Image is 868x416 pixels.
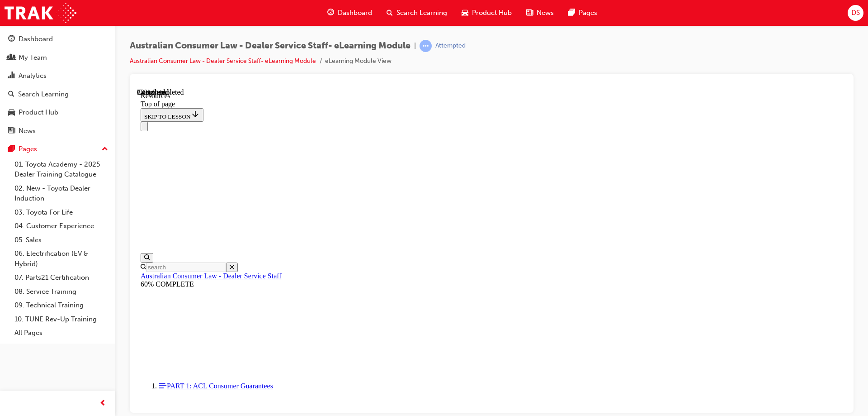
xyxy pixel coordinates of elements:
[11,219,112,233] a: 04. Customer Experience
[387,7,393,19] span: search-icon
[4,192,706,200] div: 60% COMPLETE
[338,8,372,18] span: Dashboard
[11,271,112,285] a: 07. Parts21 Certification
[11,158,112,182] a: 01. Toyota Academy - 2025 Dealer Training Catalogue
[11,312,112,326] a: 10. TUNE Rev-Up Training
[379,4,454,22] a: search-iconSearch Learning
[327,7,334,19] span: guage-icon
[99,398,106,409] span: prev-icon
[8,35,15,43] span: guage-icon
[4,12,706,20] div: Top of page
[414,41,416,51] span: |
[4,20,66,33] button: SKIP TO LESSON
[472,8,512,18] span: Product Hub
[4,86,112,103] a: Search Learning
[5,3,76,23] img: Trak
[4,184,145,191] a: Australian Consumer Law - Dealer Service Staff
[7,25,63,32] span: SKIP TO LESSON
[11,298,112,312] a: 09. Technical Training
[11,206,112,220] a: 03. Toyota For Life
[568,7,575,19] span: pages-icon
[11,182,112,206] a: 02. New - Toyota Dealer Induction
[89,174,101,184] button: Close search menu
[4,67,112,84] a: Analytics
[8,54,15,62] span: people-icon
[4,123,112,139] a: News
[4,141,112,158] button: Pages
[11,326,112,340] a: All Pages
[435,42,466,50] div: Attempted
[8,109,15,117] span: car-icon
[848,5,863,21] button: DS
[19,126,36,136] div: News
[325,56,392,67] li: eLearning Module View
[8,145,15,153] span: pages-icon
[519,4,561,22] a: news-iconNews
[4,33,11,43] button: Close navigation menu
[19,34,53,44] div: Dashboard
[4,49,112,66] a: My Team
[19,53,47,63] div: My Team
[11,247,112,271] a: 06. Electrification (EV & Hybrid)
[19,144,37,154] div: Pages
[130,41,410,51] span: Australian Consumer Law - Dealer Service Staff- eLearning Module
[8,72,15,80] span: chart-icon
[4,165,16,174] button: Open search menu
[4,4,706,12] div: Resources
[9,174,89,184] input: Search
[18,89,69,100] div: Search Learning
[19,107,58,118] div: Product Hub
[561,4,604,22] a: pages-iconPages
[8,91,14,99] span: search-icon
[19,71,47,81] div: Analytics
[130,57,316,65] a: Australian Consumer Law - Dealer Service Staff- eLearning Module
[851,8,860,18] span: DS
[4,31,112,48] a: Dashboard
[320,4,379,22] a: guage-iconDashboard
[396,8,447,18] span: Search Learning
[11,285,112,299] a: 08. Service Training
[11,233,112,247] a: 05. Sales
[462,7,468,19] span: car-icon
[526,7,533,19] span: news-icon
[420,40,432,52] span: learningRecordVerb_ATTEMPT-icon
[8,127,15,135] span: news-icon
[4,104,112,121] a: Product Hub
[102,143,108,155] span: up-icon
[537,8,554,18] span: News
[454,4,519,22] a: car-iconProduct Hub
[4,29,112,141] button: DashboardMy TeamAnalyticsSearch LearningProduct HubNews
[579,8,597,18] span: Pages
